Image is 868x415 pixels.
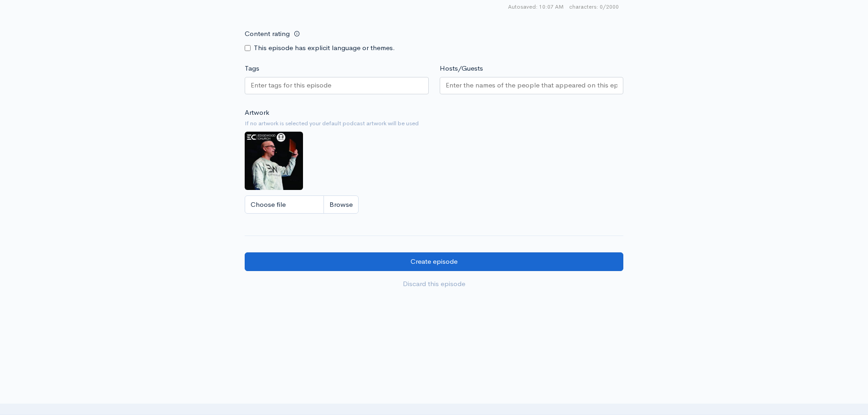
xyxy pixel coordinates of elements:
[254,43,395,53] label: This episode has explicit language or themes.
[251,80,333,91] input: Enter tags for this episode
[508,3,564,11] span: Autosaved: 10:07 AM
[245,252,623,271] input: Create episode
[245,25,290,43] label: Content rating
[440,63,483,74] label: Hosts/Guests
[245,108,269,118] label: Artwork
[245,119,623,128] small: If no artwork is selected your default podcast artwork will be used
[569,3,619,11] span: 0/2000
[446,80,618,91] input: Enter the names of the people that appeared on this episode
[245,63,259,74] label: Tags
[245,275,623,293] a: Discard this episode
